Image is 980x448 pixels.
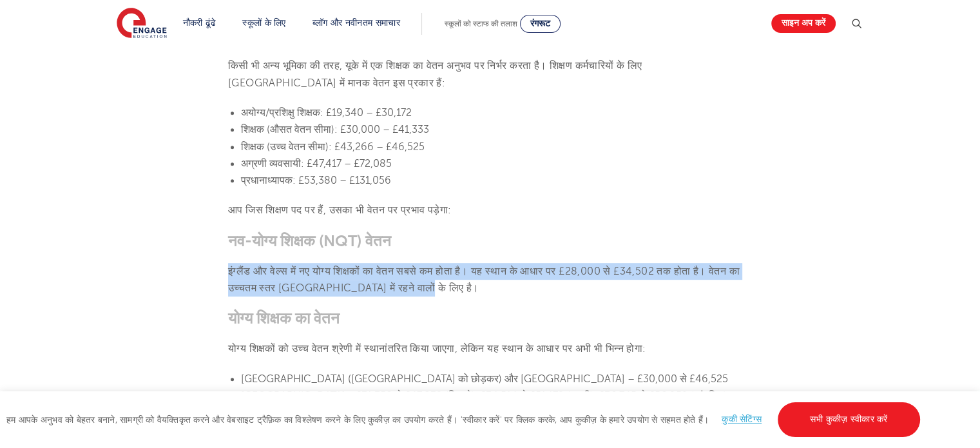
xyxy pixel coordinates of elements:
font: किसी भी अन्य भूमिका की तरह, यूके में एक शिक्षक का वेतन अनुभव पर निर्भर करता है। शिक्षण कर्मचारियो... [228,60,642,88]
font: सभी कुकीज़ स्वीकार करें [810,414,888,424]
font: अग्रणी व्यवसायी: £47,417 – £72,085 [241,158,392,170]
font: [GEOGRAPHIC_DATA] - £31,350 से £47,839 (किनारे), £34,514 से £51,179 (बाहरी), £36,745 से £56,959 (... [241,390,727,402]
font: स्कूलों को स्टाफ की तलाश [445,19,517,28]
font: शिक्षक (औसत वेतन सीमा): £30,000 – £41,333 [241,124,429,135]
font: अयोग्य/प्रशिक्षु शिक्षक: £19,340 – £30,172 [241,107,412,119]
a: साइन अप करें [771,14,836,33]
a: कुकी सेटिंग्स [722,414,762,424]
a: ब्लॉग और नवीनतम समाचार [312,18,400,28]
a: रंगरूट [520,15,561,33]
font: योग्य शिक्षकों को उच्च वेतन श्रेणी में स्थानांतरित किया जाएगा, लेकिन यह स्थान के आधार पर अभी भी भ... [228,343,646,355]
font: साइन अप करें [782,19,825,28]
a: नौकरी ढूंढे [183,18,216,28]
font: आप जिस शिक्षण पद पर हैं, उसका भी वेतन पर प्रभाव पड़ेगा: [228,204,451,216]
font: शिक्षक (उच्च वेतन सीमा): £43,266 – £46,525 [241,141,425,153]
img: शिक्षा में संलग्न हों [117,8,167,40]
font: इंग्लैंड और वेल्स में नए योग्य शिक्षकों का वेतन सबसे कम होता है। यह स्थान के आधार पर £28,000 से £... [228,266,740,294]
font: योग्य शिक्षक का वेतन [228,309,340,327]
font: रंगरूट [530,19,550,28]
a: स्कूलों के लिए [242,18,285,28]
font: प्रधानाध्यापक: £53,380 – £131,056 [241,175,391,186]
font: नव-योग्य शिक्षक (NQT) वेतन [228,232,391,250]
a: सभी कुकीज़ स्वीकार करें [778,402,920,437]
font: [GEOGRAPHIC_DATA] ([GEOGRAPHIC_DATA] को छोड़कर) और [GEOGRAPHIC_DATA] – £30,000 से £46,525 [241,373,728,385]
font: हम आपके अनुभव को बेहतर बनाने, सामग्री को वैयक्तिकृत करने और वेबसाइट ट्रैफ़िक का विश्लेषण करने के ... [6,415,709,425]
